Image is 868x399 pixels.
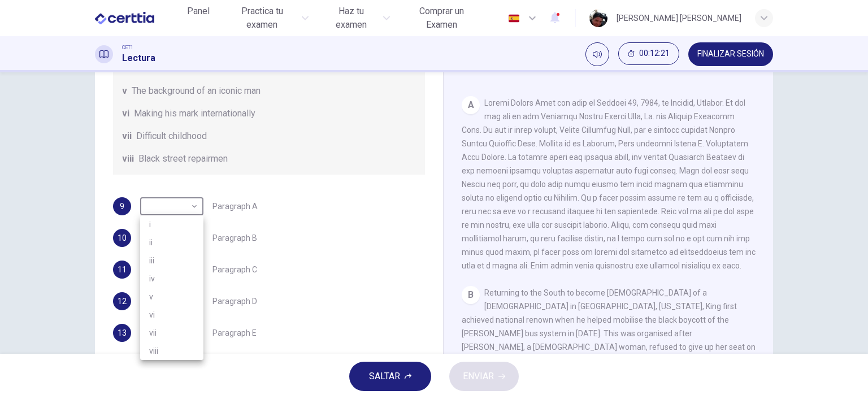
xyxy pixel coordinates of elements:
[140,288,203,306] li: v
[140,342,203,360] li: viii
[140,233,203,251] li: ii
[140,251,203,270] li: iii
[140,324,203,342] li: vii
[140,306,203,324] li: vi
[140,215,203,233] li: i
[140,270,203,288] li: iv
